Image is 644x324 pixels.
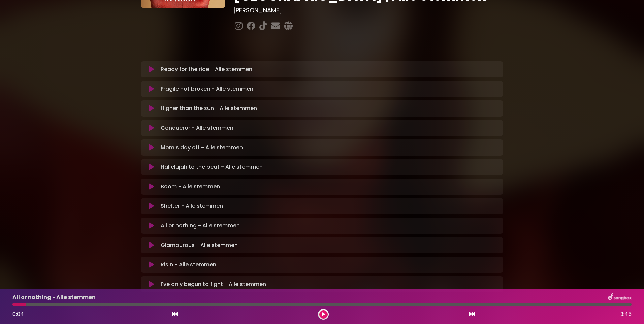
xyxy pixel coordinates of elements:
[161,163,263,171] p: Hallelujah to the beat - Alle stemmen
[161,183,220,191] p: Boom - Alle stemmen
[161,241,238,249] p: Glamourous - Alle stemmen
[12,293,96,301] p: All or nothing - Alle stemmen
[161,104,257,112] p: Higher than the sun - Alle stemmen
[620,310,632,318] span: 3:45
[161,222,240,230] p: All or nothing - Alle stemmen
[161,124,233,132] p: Conqueror - Alle stemmen
[161,65,252,73] p: Ready for the ride - Alle stemmen
[12,310,24,318] span: 0:04
[161,280,266,288] p: I've only begun to fight - Alle stemmen
[608,293,632,302] img: songbox-logo-white.png
[161,85,253,93] p: Fragile not broken - Alle stemmen
[161,261,216,269] p: Risin - Alle stemmen
[233,7,503,14] h3: [PERSON_NAME]
[161,143,243,152] p: Mom's day off - Alle stemmen
[161,202,223,210] p: Shelter - Alle stemmen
